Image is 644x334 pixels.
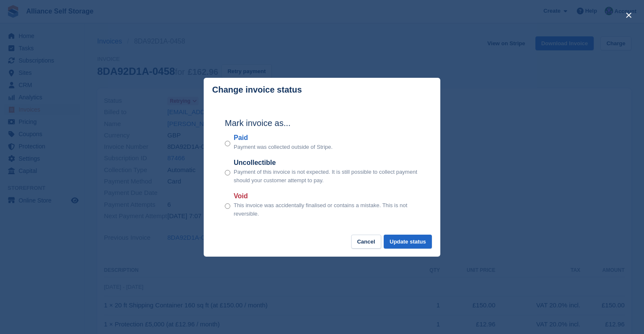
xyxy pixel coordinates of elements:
[234,201,419,218] p: This invoice was accidentally finalised or contains a mistake. This is not reversible.
[351,235,381,249] button: Cancel
[234,133,333,143] label: Paid
[622,8,636,22] button: close
[234,168,419,184] p: Payment of this invoice is not expected. It is still possible to collect payment should your cust...
[384,235,432,249] button: Update status
[212,85,302,95] p: Change invoice status
[225,117,419,129] h2: Mark invoice as...
[234,143,333,151] p: Payment was collected outside of Stripe.
[234,158,419,168] label: Uncollectible
[234,191,419,201] label: Void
